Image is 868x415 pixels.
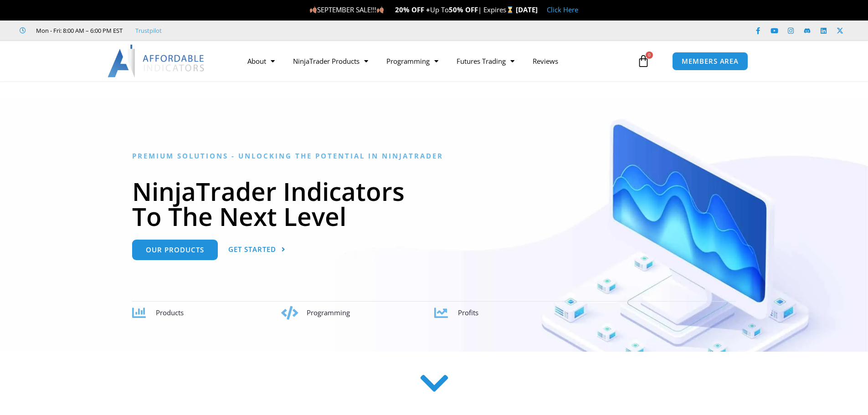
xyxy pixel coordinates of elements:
strong: 50% OFF [449,5,478,14]
span: Profits [458,308,478,317]
span: Products [156,308,184,317]
h1: NinjaTrader Indicators To The Next Level [132,179,736,229]
a: About [238,51,284,72]
a: Futures Trading [447,51,524,72]
a: Reviews [524,51,567,72]
span: SEPTEMBER SALE!!! Up To | Expires [309,5,516,14]
h6: Premium Solutions - Unlocking the Potential in NinjaTrader [132,152,736,160]
span: Our Products [146,246,204,253]
strong: [DATE] [516,5,538,14]
a: Programming [377,51,447,72]
img: 🍂 [310,6,317,13]
img: ⌛ [507,6,514,13]
nav: Menu [238,51,635,72]
span: MEMBERS AREA [682,58,739,65]
img: LogoAI | Affordable Indicators – NinjaTrader [108,45,205,77]
a: Get Started [228,240,286,260]
span: Programming [307,308,350,317]
a: MEMBERS AREA [672,52,748,71]
span: Mon - Fri: 8:00 AM – 6:00 PM EST [34,25,123,36]
a: 0 [623,48,663,74]
strong: 20% OFF + [395,5,430,14]
a: Click Here [547,5,578,14]
a: Our Products [132,240,218,260]
span: Get Started [228,246,276,253]
a: Trustpilot [135,25,162,36]
img: 🍂 [377,6,384,13]
a: NinjaTrader Products [284,51,377,72]
span: 0 [646,51,653,59]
